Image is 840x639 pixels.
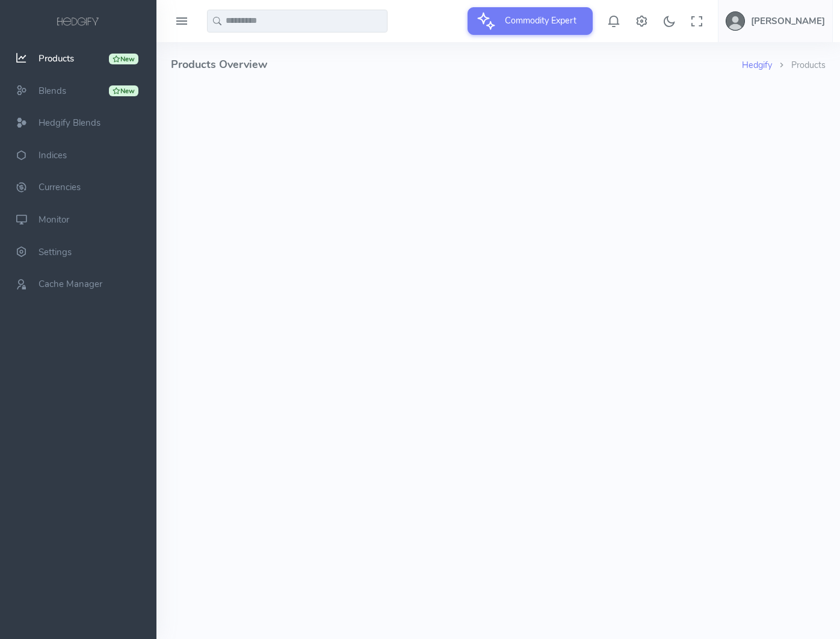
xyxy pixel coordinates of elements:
span: Commodity Expert [498,7,584,34]
a: Hedgify [742,59,772,71]
span: Currencies [39,182,81,194]
img: logo [55,16,102,29]
span: Products [39,52,74,64]
span: Cache Manager [39,278,102,290]
a: Commodity Expert [468,14,593,26]
h5: [PERSON_NAME] [751,16,825,26]
span: Blends [39,85,66,97]
li: Products [772,59,826,72]
span: Settings [39,246,72,258]
span: Hedgify Blends [39,117,100,129]
img: user-image [726,11,745,31]
h4: Products Overview [171,42,742,87]
div: New [109,54,138,64]
span: Indices [39,149,67,161]
span: Monitor [39,214,69,226]
button: Commodity Expert [468,7,593,35]
div: New [109,85,138,96]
